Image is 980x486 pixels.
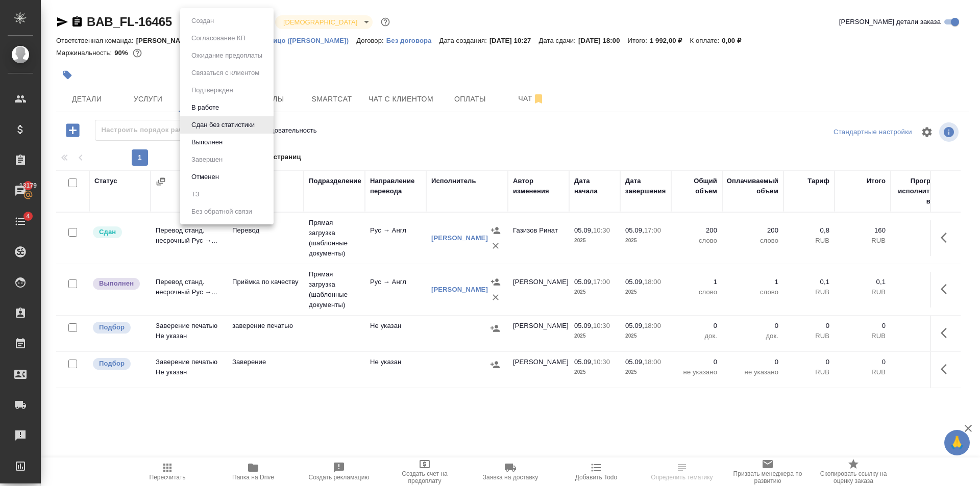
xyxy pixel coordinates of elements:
[188,206,255,217] button: Без обратной связи
[188,189,203,200] button: ТЗ
[188,15,217,27] button: Создан
[188,154,226,165] button: Завершен
[188,67,262,79] button: Связаться с клиентом
[188,102,222,113] button: В работе
[188,33,249,44] button: Согласование КП
[188,85,236,96] button: Подтвержден
[188,50,265,61] button: Ожидание предоплаты
[188,119,258,131] button: Сдан без статистики
[188,171,222,183] button: Отменен
[188,137,226,148] button: Выполнен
